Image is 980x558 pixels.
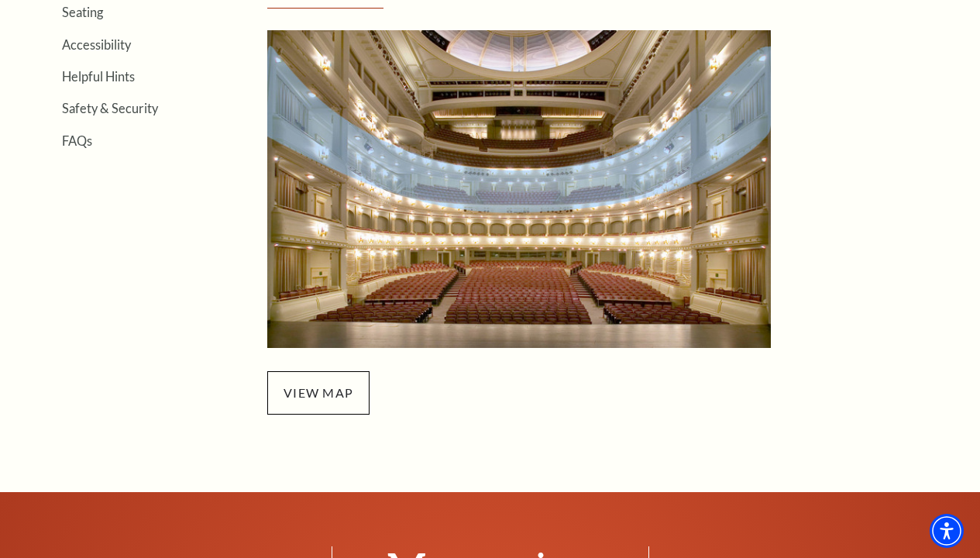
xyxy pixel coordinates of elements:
[62,37,131,52] a: Accessibility
[267,30,771,348] img: Mezzanine Seating
[62,69,135,84] a: Helpful Hints
[267,371,370,415] span: view map
[62,101,158,115] a: Safety & Security
[930,514,964,548] div: Accessibility Menu
[62,133,92,148] a: FAQs
[267,383,370,401] a: view map - open in a new tab
[267,178,771,196] a: Mezzanine Seating - open in a new tab
[62,5,103,19] a: Seating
